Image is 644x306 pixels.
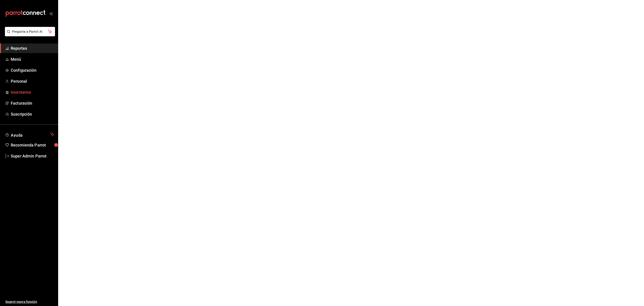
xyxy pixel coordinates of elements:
[11,67,54,73] span: Configuración
[49,12,53,15] button: open_drawer_menu
[11,132,49,137] span: Ayuda
[5,27,55,36] button: Pregunta a Parrot AI
[12,29,48,34] span: Pregunta a Parrot AI
[3,32,55,37] a: Pregunta a Parrot AI
[11,142,54,148] span: Recomienda Parrot
[5,300,54,304] span: Sugerir nueva función
[11,56,54,62] span: Menú
[11,111,54,117] span: Suscripción
[11,89,54,95] span: Inventarios
[11,45,54,51] span: Reportes
[11,78,54,84] span: Personal
[11,100,54,106] span: Facturación
[11,153,54,159] span: Super Admin Parrot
